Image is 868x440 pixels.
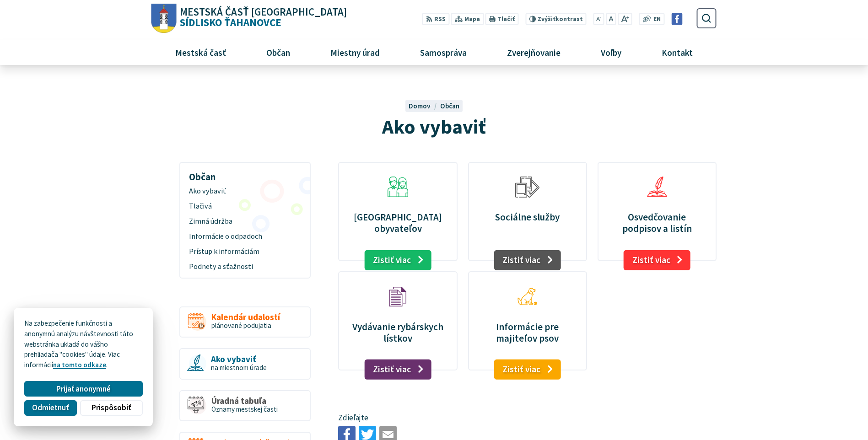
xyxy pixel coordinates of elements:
[80,400,142,416] button: Prispôsobiť
[180,7,347,17] span: Mestská časť [GEOGRAPHIC_DATA]
[183,259,306,274] a: Podnety a sťažnosti
[189,199,301,214] span: Tlačivá
[409,102,440,110] a: Domov
[211,312,280,322] span: Kalendár udalostí
[189,214,301,229] span: Zimná údržba
[24,400,76,416] button: Odmietnuť
[618,13,632,25] button: Zväčšiť veľkosť písma
[211,396,278,406] span: Úradná tabuľa
[364,360,431,380] a: Zistiť viac
[606,13,616,25] button: Nastaviť pôvodnú veľkosť písma
[479,211,576,223] p: Sociálne služby
[364,250,431,270] a: Zistiť viac
[189,229,301,244] span: Informácie o odpadoch
[422,13,449,25] a: RSS
[609,211,705,234] p: Osvedčovanie podpisov a listín
[503,40,564,64] span: Zverejňovanie
[151,4,177,33] img: Prejsť na domovskú stránku
[497,16,515,23] span: Tlačiť
[32,403,69,413] span: Odmietnuť
[451,13,484,25] a: Mapa
[183,184,306,199] a: Ako vybaviť
[249,40,307,64] a: Občan
[671,13,683,25] img: Prejsť na Facebook stránku
[658,40,696,64] span: Kontakt
[382,114,486,139] span: Ako vybaviť
[53,360,106,369] a: na tomto odkaze
[494,250,561,270] a: Zistiť viac
[172,40,229,64] span: Mestská časť
[189,184,301,199] span: Ako vybaviť
[189,244,301,259] span: Prístup k informáciám
[416,40,470,64] span: Samospráva
[491,40,577,64] a: Zverejňovanie
[485,13,518,25] button: Tlačiť
[183,165,306,184] h3: Občan
[350,321,446,344] p: Vydávanie rybárskych lístkov
[404,40,484,64] a: Samospráva
[179,348,311,380] a: Ako vybaviť na miestnom úrade
[92,403,131,413] span: Prispôsobiť
[479,321,576,344] p: Informácie pre majiteľov psov
[653,15,661,24] span: EN
[593,13,604,25] button: Zmenšiť veľkosť písma
[211,321,271,330] span: plánované podujatia
[350,211,446,234] p: [GEOGRAPHIC_DATA] obyvateľov
[464,15,480,24] span: Mapa
[313,40,396,64] a: Miestny úrad
[211,354,267,364] span: Ako vybaviť
[327,40,383,64] span: Miestny úrad
[263,40,293,64] span: Občan
[24,381,142,397] button: Prijať anonymné
[440,102,459,110] a: Občan
[179,306,311,338] a: Kalendár udalostí plánované podujatia
[598,40,625,64] span: Voľby
[434,15,446,24] span: RSS
[645,40,710,64] a: Kontakt
[189,259,301,274] span: Podnety a sťažnosti
[183,229,306,244] a: Informácie o odpadoch
[651,15,663,24] a: EN
[494,360,561,380] a: Zistiť viac
[183,214,306,229] a: Zimná údržba
[211,363,267,372] span: na miestnom úrade
[151,4,347,33] a: Logo Sídlisko Ťahanovce, prejsť na domovskú stránku.
[183,244,306,259] a: Prístup k informáciám
[177,7,347,28] span: Sídlisko Ťahanovce
[24,318,142,370] p: Na zabezpečenie funkčnosti a anonymnú analýzu návštevnosti táto webstránka ukladá do vášho prehli...
[56,384,111,394] span: Prijať anonymné
[183,199,306,214] a: Tlačivá
[584,40,638,64] a: Voľby
[409,102,431,110] span: Domov
[211,405,278,413] span: Oznamy mestskej časti
[525,13,586,25] button: Zvýšiťkontrast
[179,390,311,422] a: Úradná tabuľa Oznamy mestskej časti
[158,40,243,64] a: Mestská časť
[338,412,716,424] p: Zdieľajte
[624,250,691,270] a: Zistiť viac
[538,16,583,23] span: kontrast
[538,15,555,23] span: Zvýšiť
